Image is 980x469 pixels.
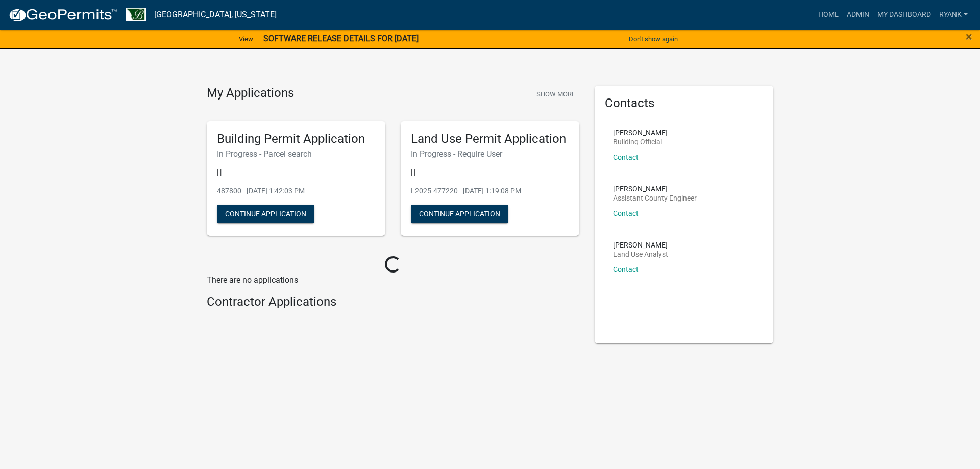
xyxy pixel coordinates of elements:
[613,138,668,145] p: Building Official
[873,5,935,24] a: My Dashboard
[411,205,508,223] button: Continue Application
[217,167,375,178] p: | |
[613,153,639,161] a: Contact
[966,30,972,44] span: ×
[814,5,843,24] a: Home
[235,31,257,47] a: View
[843,5,873,24] a: Admin
[532,86,579,103] button: Show More
[411,149,569,159] h6: In Progress - Require User
[207,274,579,286] p: There are no applications
[217,132,375,146] h5: Building Permit Application
[126,8,146,21] img: Benton County, Minnesota
[613,185,697,192] p: [PERSON_NAME]
[613,251,668,258] p: Land Use Analyst
[613,265,639,274] a: Contact
[605,96,763,111] h5: Contacts
[217,205,314,223] button: Continue Application
[207,86,294,101] h4: My Applications
[154,6,277,23] a: [GEOGRAPHIC_DATA], [US_STATE]
[217,186,375,196] p: 487800 - [DATE] 1:42:03 PM
[217,149,375,159] h6: In Progress - Parcel search
[411,167,569,178] p: | |
[411,132,569,146] h5: Land Use Permit Application
[966,31,972,43] button: Close
[613,209,639,217] a: Contact
[613,241,668,249] p: [PERSON_NAME]
[613,194,697,202] p: Assistant County Engineer
[625,31,682,47] button: Don't show again
[411,186,569,196] p: L2025-477220 - [DATE] 1:19:08 PM
[207,294,579,313] wm-workflow-list-section: Contractor Applications
[935,5,972,24] a: RyanK
[263,34,419,43] strong: SOFTWARE RELEASE DETAILS FOR [DATE]
[207,294,579,309] h4: Contractor Applications
[613,129,668,136] p: [PERSON_NAME]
